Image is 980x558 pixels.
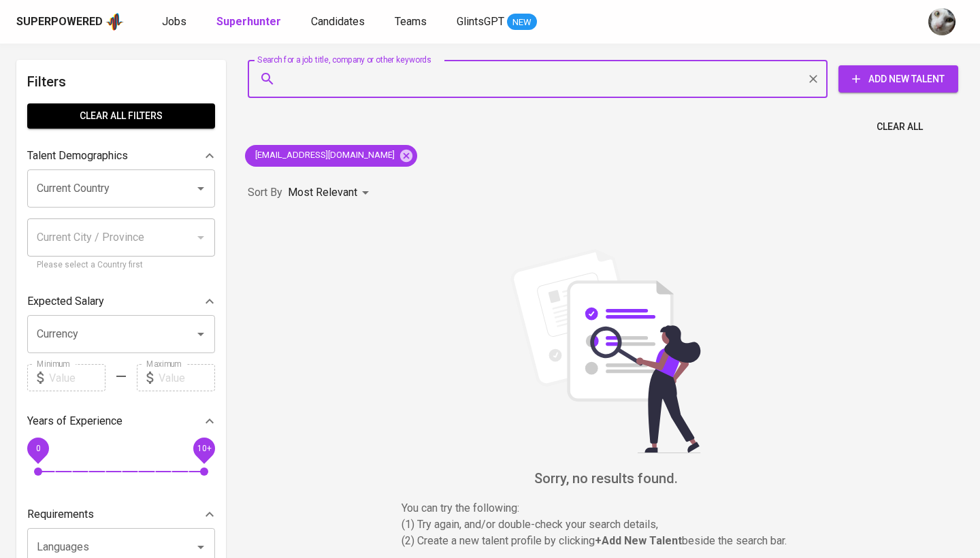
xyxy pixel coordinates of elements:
p: Please select a Country first [37,259,206,272]
img: tharisa.rizky@glints.com [928,8,955,35]
div: Expected Salary [27,288,215,315]
input: Value [159,364,215,391]
p: Sort By [248,184,282,201]
div: Superpowered [16,14,103,30]
button: Open [191,325,210,344]
p: (2) Create a new talent profile by clicking beside the search bar. [402,533,810,549]
img: file_searching.svg [504,249,708,453]
div: Requirements [27,501,215,528]
p: Requirements [27,506,94,523]
span: Clear All filters [38,108,204,125]
a: Jobs [162,14,189,31]
p: Expected Salary [27,293,104,310]
p: Talent Demographics [27,148,128,164]
a: Superpoweredapp logo [16,12,124,32]
a: Teams [395,14,429,31]
div: [EMAIL_ADDRESS][DOMAIN_NAME] [245,145,417,167]
b: Superhunter [216,15,281,28]
input: Value [49,364,105,391]
b: + Add New Talent [595,534,682,547]
a: GlintsGPT NEW [457,14,537,31]
button: Add New Talent [838,65,958,93]
button: Open [191,179,210,198]
span: Teams [395,15,427,28]
a: Superhunter [216,14,284,31]
button: Clear All [871,114,928,139]
a: Candidates [311,14,367,31]
p: Most Relevant [288,184,357,201]
p: Years of Experience [27,413,122,429]
span: Clear All [877,118,923,135]
div: Years of Experience [27,408,215,435]
span: NEW [507,16,537,29]
button: Clear All filters [27,103,215,129]
p: You can try the following : [402,500,810,516]
span: Add New Talent [849,71,947,88]
div: Most Relevant [288,180,374,206]
h6: Filters [27,71,215,93]
span: GlintsGPT [457,15,504,28]
span: [EMAIL_ADDRESS][DOMAIN_NAME] [245,149,403,162]
button: Open [191,538,210,557]
span: Jobs [162,15,186,28]
div: Talent Demographics [27,142,215,169]
button: Clear [804,69,823,88]
img: app logo [105,12,124,32]
p: (1) Try again, and/or double-check your search details, [402,516,810,533]
span: Candidates [311,15,365,28]
h6: Sorry, no results found. [248,467,964,489]
span: 10+ [197,444,211,453]
span: 0 [35,444,40,453]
